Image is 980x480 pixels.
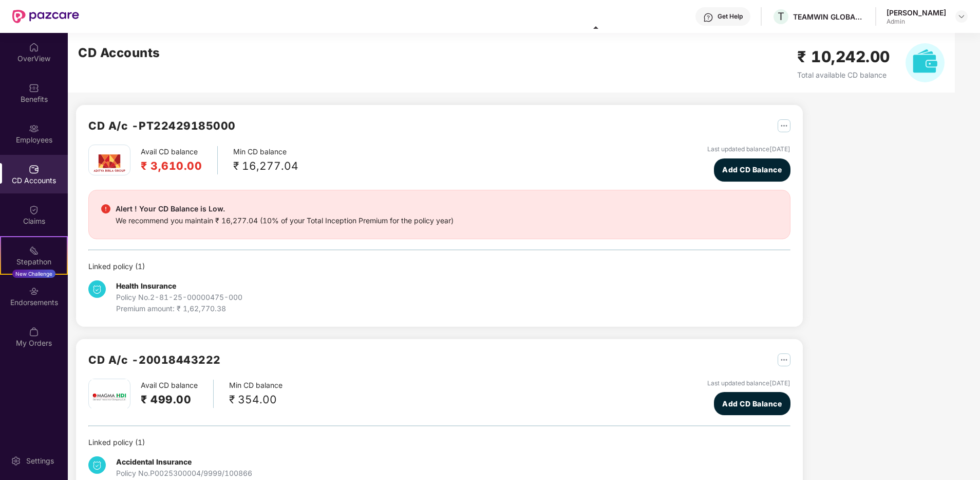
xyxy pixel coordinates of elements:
[778,353,790,366] img: svg+xml;base64,PHN2ZyB4bWxucz0iaHR0cDovL3d3dy53My5vcmcvMjAwMC9zdmciIHdpZHRoPSIyNSIgaGVpZ2h0PSIyNS...
[778,10,784,23] span: T
[12,10,79,23] img: New Pazcare Logo
[887,8,946,17] div: [PERSON_NAME]
[141,380,214,408] div: Avail CD balance
[141,157,202,174] h2: ₹ 3,610.00
[91,145,127,181] img: aditya.png
[78,43,160,63] h2: CD Accounts
[101,204,110,214] img: svg+xml;base64,PHN2ZyBpZD0iRGFuZ2VyX2FsZXJ0IiBkYXRhLW5hbWU9IkRhbmdlciBhbGVydCIgeG1sbnM9Imh0dHA6Ly...
[233,157,298,174] div: ₹ 16,277.04
[88,351,221,368] h2: CD A/c - 20018443222
[722,398,782,410] span: Add CD Balance
[116,215,454,226] div: We recommend you maintain ₹ 16,277.04 (10% of your Total Inception Premium for the policy year)
[88,437,790,448] div: Linked policy ( 1 )
[88,456,106,474] img: svg+xml;base64,PHN2ZyB4bWxucz0iaHR0cDovL3d3dy53My5vcmcvMjAwMC9zdmciIHdpZHRoPSIzNCIgaGVpZ2h0PSIzNC...
[703,12,713,23] img: svg+xml;base64,PHN2ZyBpZD0iSGVscC0zMngzMiIgeG1sbnM9Imh0dHA6Ly93d3cudzMub3JnLzIwMDAvc3ZnIiB3aWR0aD...
[116,303,242,314] div: Premium amount: ₹ 1,62,770.38
[718,12,743,21] div: Get Help
[906,43,945,82] img: svg+xml;base64,PHN2ZyB4bWxucz0iaHR0cDovL3d3dy53My5vcmcvMjAwMC9zdmciIHhtbG5zOnhsaW5rPSJodHRwOi8vd3...
[29,245,39,256] img: svg+xml;base64,PHN2ZyB4bWxucz0iaHR0cDovL3d3dy53My5vcmcvMjAwMC9zdmciIHdpZHRoPSIyMSIgaGVpZ2h0PSIyMC...
[722,164,782,175] span: Add CD Balance
[88,261,790,272] div: Linked policy ( 1 )
[1,257,67,267] div: Stepathon
[116,281,176,290] b: Health Insurance
[707,379,790,388] div: Last updated balance [DATE]
[887,17,946,26] div: Admin
[116,457,192,466] b: Accidental Insurance
[29,42,39,52] img: svg+xml;base64,PHN2ZyBpZD0iSG9tZSIgeG1sbnM9Imh0dHA6Ly93d3cudzMub3JnLzIwMDAvc3ZnIiB3aWR0aD0iMjAiIG...
[29,327,39,337] img: svg+xml;base64,PHN2ZyBpZD0iTXlfT3JkZXJzIiBkYXRhLW5hbWU9Ik15IE9yZGVycyIgeG1sbnM9Imh0dHA6Ly93d3cudz...
[714,158,790,182] button: Add CD Balance
[229,380,282,408] div: Min CD balance
[714,392,790,415] button: Add CD Balance
[797,45,890,69] h2: ₹ 10,242.00
[88,280,106,298] img: svg+xml;base64,PHN2ZyB4bWxucz0iaHR0cDovL3d3dy53My5vcmcvMjAwMC9zdmciIHdpZHRoPSIzNCIgaGVpZ2h0PSIzNC...
[23,456,57,466] div: Settings
[88,117,236,134] h2: CD A/c - PT22429185000
[116,468,252,479] div: Policy No. P0025300004/9999/100866
[707,145,790,154] div: Last updated balance [DATE]
[141,391,198,408] h2: ₹ 499.00
[12,270,55,278] div: New Challenge
[233,146,298,174] div: Min CD balance
[793,12,865,22] div: TEAMWIN GLOBAL TECHNOLOGICA PRIVATE LIMITED
[116,292,242,303] div: Policy No. 2-81-25-00000475-000
[29,164,39,174] img: svg+xml;base64,PHN2ZyBpZD0iQ0RfQWNjb3VudHMiIGRhdGEtbmFtZT0iQ0QgQWNjb3VudHMiIHhtbG5zPSJodHRwOi8vd3...
[141,146,218,174] div: Avail CD balance
[29,286,39,296] img: svg+xml;base64,PHN2ZyBpZD0iRW5kb3JzZW1lbnRzIiB4bWxucz0iaHR0cDovL3d3dy53My5vcmcvMjAwMC9zdmciIHdpZH...
[957,12,966,21] img: svg+xml;base64,PHN2ZyBpZD0iRHJvcGRvd24tMzJ4MzIiIHhtbG5zPSJodHRwOi8vd3d3LnczLm9yZy8yMDAwL3N2ZyIgd2...
[797,70,887,79] span: Total available CD balance
[29,83,39,93] img: svg+xml;base64,PHN2ZyBpZD0iQmVuZWZpdHMiIHhtbG5zPSJodHRwOi8vd3d3LnczLm9yZy8yMDAwL3N2ZyIgd2lkdGg9Ij...
[91,379,127,415] img: magma.png
[29,205,39,215] img: svg+xml;base64,PHN2ZyBpZD0iQ2xhaW0iIHhtbG5zPSJodHRwOi8vd3d3LnczLm9yZy8yMDAwL3N2ZyIgd2lkdGg9IjIwIi...
[778,119,790,132] img: svg+xml;base64,PHN2ZyB4bWxucz0iaHR0cDovL3d3dy53My5vcmcvMjAwMC9zdmciIHdpZHRoPSIyNSIgaGVpZ2h0PSIyNS...
[29,123,39,134] img: svg+xml;base64,PHN2ZyBpZD0iRW1wbG95ZWVzIiB4bWxucz0iaHR0cDovL3d3dy53My5vcmcvMjAwMC9zdmciIHdpZHRoPS...
[229,391,282,408] div: ₹ 354.00
[116,203,454,215] div: Alert ! Your CD Balance is Low.
[11,456,21,466] img: svg+xml;base64,PHN2ZyBpZD0iU2V0dGluZy0yMHgyMCIgeG1sbnM9Imh0dHA6Ly93d3cudzMub3JnLzIwMDAvc3ZnIiB3aW...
